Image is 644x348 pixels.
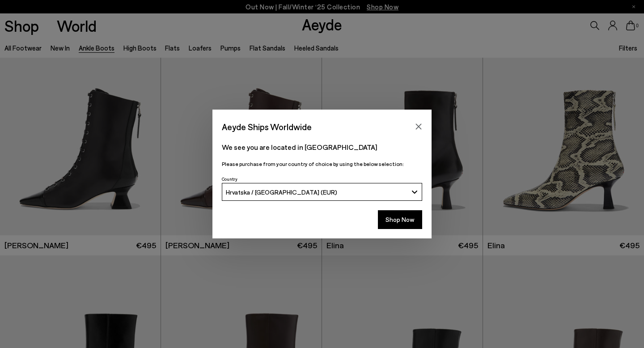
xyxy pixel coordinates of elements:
span: Hrvatska / [GEOGRAPHIC_DATA] (EUR) [226,188,337,196]
span: Aeyde Ships Worldwide [222,119,312,135]
p: We see you are located in [GEOGRAPHIC_DATA] [222,142,422,153]
p: Please purchase from your country of choice by using the below selection: [222,160,422,168]
button: Shop Now [378,210,422,229]
span: Country [222,176,237,182]
button: Close [412,120,425,133]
